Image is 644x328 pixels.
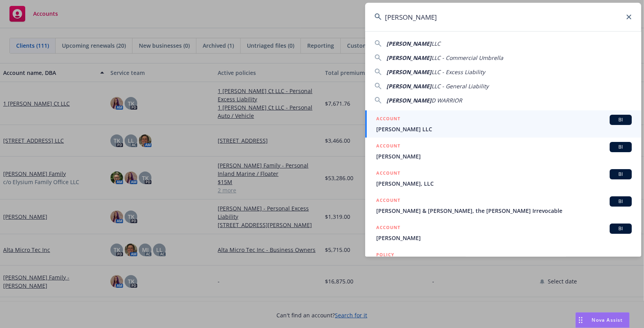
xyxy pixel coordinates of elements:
h5: ACCOUNT [376,224,400,233]
a: ACCOUNTBI[PERSON_NAME] & [PERSON_NAME], the [PERSON_NAME] Irrevocable [365,192,641,219]
span: BI [613,143,629,151]
span: [PERSON_NAME] [386,68,431,76]
h5: POLICY [376,251,394,259]
span: [PERSON_NAME] [386,40,431,47]
span: LLC - General Liability [431,82,489,90]
span: [PERSON_NAME] LLC [376,125,632,133]
span: LLC - Commercial Umbrella [431,54,503,61]
span: BI [613,171,629,178]
span: [PERSON_NAME] [386,54,431,61]
div: Drag to move [576,313,586,328]
span: D WARRIOR [431,97,462,104]
a: ACCOUNTBI[PERSON_NAME] [365,138,641,165]
button: Nova Assist [575,312,630,328]
span: [PERSON_NAME] [386,97,431,104]
span: Nova Assist [592,317,623,323]
a: POLICY [365,246,641,280]
span: [PERSON_NAME] & [PERSON_NAME], the [PERSON_NAME] Irrevocable [376,207,632,215]
span: LLC - Excess Liability [431,68,485,76]
h5: ACCOUNT [376,115,400,124]
span: LLC [431,40,441,47]
h5: ACCOUNT [376,142,400,151]
span: BI [613,198,629,205]
h5: ACCOUNT [376,196,400,206]
span: BI [613,116,629,123]
h5: ACCOUNT [376,169,400,179]
span: [PERSON_NAME], LLC [376,179,632,188]
span: [PERSON_NAME] [386,82,431,90]
a: ACCOUNTBI[PERSON_NAME] [365,219,641,246]
input: Search... [365,3,641,31]
span: [PERSON_NAME] [376,152,632,160]
a: ACCOUNTBI[PERSON_NAME] LLC [365,110,641,138]
span: BI [613,225,629,232]
span: [PERSON_NAME] [376,234,632,242]
a: ACCOUNTBI[PERSON_NAME], LLC [365,165,641,192]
